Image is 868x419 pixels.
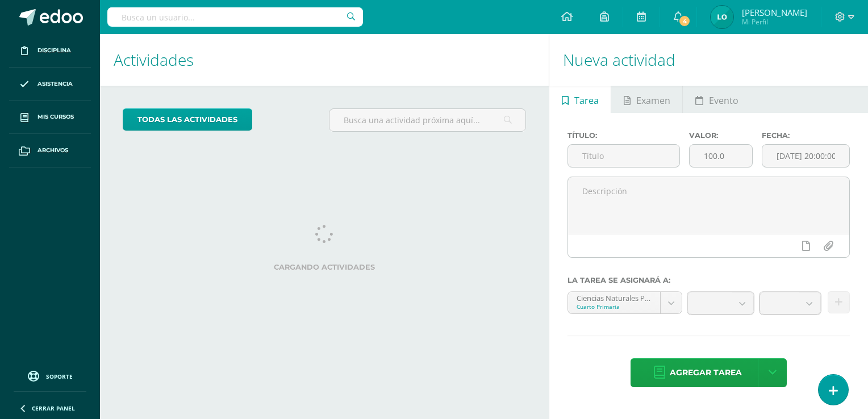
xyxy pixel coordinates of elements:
input: Busca una actividad próxima aquí... [329,109,525,131]
h1: Nueva actividad [563,34,854,86]
span: Soporte [46,372,73,380]
a: Archivos [9,134,91,167]
input: Título [568,145,679,167]
a: Examen [611,86,682,113]
a: Asistencia [9,68,91,101]
span: Agregar tarea [670,359,742,387]
label: Título: [567,131,680,140]
label: Cargando actividades [123,263,526,271]
a: Disciplina [9,34,91,68]
h1: Actividades [114,34,535,86]
input: Busca un usuario... [107,7,363,27]
span: 4 [678,15,691,27]
div: Cuarto Primaria [577,303,652,311]
span: Disciplina [37,46,71,55]
label: Fecha: [762,131,850,140]
label: La tarea se asignará a: [567,276,850,284]
span: Mi Perfil [742,17,807,27]
a: Evento [683,86,750,113]
a: Mis cursos [9,101,91,135]
span: [PERSON_NAME] [742,7,807,18]
span: Tarea [574,87,599,114]
img: 3741b5ecfe3cf2bdabaa89a223feb945.png [711,6,733,28]
a: todas las Actividades [123,108,252,131]
a: Tarea [549,86,611,113]
a: Soporte [14,368,86,383]
span: Mis cursos [37,112,74,121]
span: Archivos [37,146,68,155]
input: Fecha de entrega [762,145,849,167]
span: Cerrar panel [32,404,75,412]
input: Puntos máximos [690,145,752,167]
span: Asistencia [37,79,73,89]
label: Valor: [689,131,753,140]
div: Ciencias Naturales Productividad y Desarrollo 'B' [577,292,652,303]
span: Examen [636,87,670,114]
a: Ciencias Naturales Productividad y Desarrollo 'B'Cuarto Primaria [568,292,682,313]
span: Evento [709,87,738,114]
